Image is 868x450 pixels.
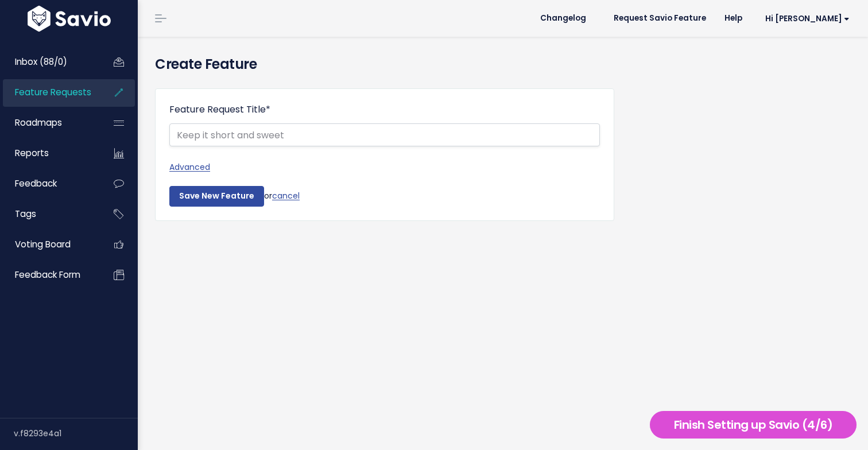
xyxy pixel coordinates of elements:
span: Tags [15,208,36,220]
a: Request Savio Feature [604,10,715,27]
input: Save New Feature [169,186,264,207]
input: Keep it short and sweet [169,123,600,146]
h5: Finish Setting up Savio (4/6) [655,416,851,433]
h4: Create Feature [155,54,851,75]
a: Voting Board [3,231,95,258]
a: Help [715,10,751,27]
a: Hi [PERSON_NAME] [751,10,859,28]
a: Inbox (88/0) [3,49,95,75]
a: Roadmaps [3,110,95,136]
a: Feature Requests [3,79,95,106]
span: Inbox (88/0) [15,56,67,68]
span: Roadmaps [15,117,62,129]
a: Feedback [3,170,95,197]
div: or [169,186,600,207]
span: Voting Board [15,238,71,250]
label: Feature Request Title [169,103,270,117]
span: Reports [15,147,49,159]
span: Feature Requests [15,86,91,98]
div: v.f8293e4a1 [14,418,138,448]
span: Hi [PERSON_NAME] [765,14,850,23]
a: cancel [272,190,300,201]
span: Changelog [540,14,586,22]
span: Feedback [15,177,57,189]
span: Feedback form [15,269,80,281]
a: Tags [3,201,95,227]
a: Advanced [169,160,600,174]
a: Feedback form [3,262,95,288]
a: Reports [3,140,95,166]
img: logo-white.9d6f32f41409.svg [25,6,114,32]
